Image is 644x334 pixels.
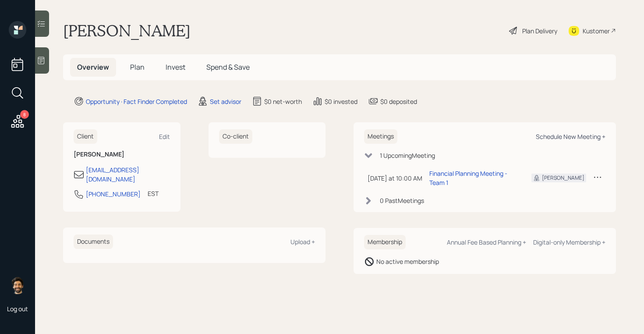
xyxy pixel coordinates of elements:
[380,97,417,106] div: $0 deposited
[429,169,517,187] div: Financial Planning Meeting - Team 1
[86,97,187,106] div: Opportunity · Fact Finder Completed
[159,132,170,141] div: Edit
[86,189,141,199] div: [PHONE_NUMBER]
[583,26,610,36] div: Kustomer
[219,129,252,144] h6: Co-client
[210,97,241,106] div: Set advisor
[380,151,435,160] div: 1 Upcoming Meeting
[542,174,584,182] div: [PERSON_NAME]
[533,238,605,246] div: Digital-only Membership +
[20,110,29,119] div: 8
[290,238,315,246] div: Upload +
[264,97,302,106] div: $0 net-worth
[74,129,97,144] h6: Client
[447,238,526,246] div: Annual Fee Based Planning +
[9,277,26,294] img: eric-schwartz-headshot.png
[74,235,113,249] h6: Documents
[86,165,170,184] div: [EMAIL_ADDRESS][DOMAIN_NAME]
[364,129,397,144] h6: Meetings
[206,62,250,72] span: Spend & Save
[364,235,406,249] h6: Membership
[166,62,185,72] span: Invest
[77,62,109,72] span: Overview
[380,196,424,205] div: 0 Past Meeting s
[148,189,159,198] div: EST
[368,174,422,183] div: [DATE] at 10:00 AM
[7,305,28,313] div: Log out
[130,62,145,72] span: Plan
[376,257,439,266] div: No active membership
[536,132,605,141] div: Schedule New Meeting +
[325,97,357,106] div: $0 invested
[522,26,557,36] div: Plan Delivery
[74,151,170,158] h6: [PERSON_NAME]
[63,21,191,40] h1: [PERSON_NAME]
